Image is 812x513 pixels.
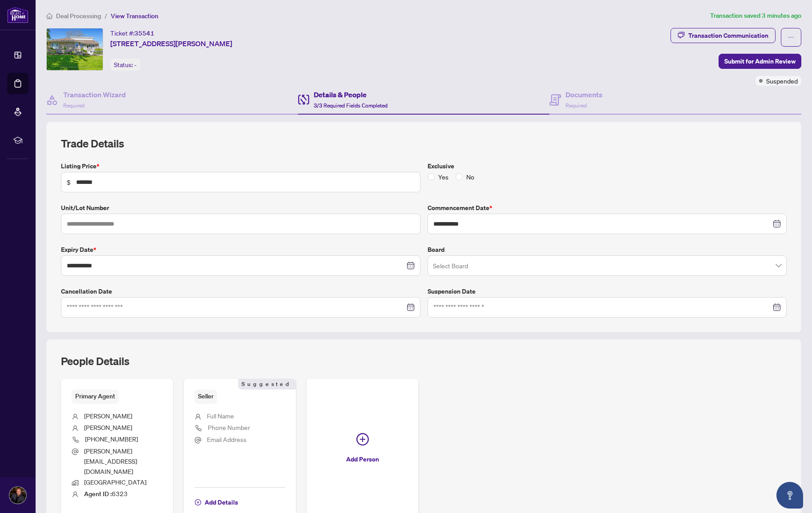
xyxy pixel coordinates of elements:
span: Yes [435,172,452,182]
span: Suggested [238,379,296,390]
label: Suspension Date [428,286,787,296]
b: Agent ID : [84,490,112,498]
span: 6323 [84,489,128,497]
li: / [105,11,107,21]
span: Add Person [346,452,379,466]
span: [PHONE_NUMBER] [85,435,138,443]
label: Cancellation Date [61,286,420,296]
span: 3/3 Required Fields Completed [314,102,388,109]
span: Email Address [207,435,246,443]
span: [STREET_ADDRESS][PERSON_NAME] [110,38,232,49]
span: No [463,172,478,182]
h2: People Details [61,354,129,368]
button: Submit for Admin Review [719,54,801,69]
div: Transaction Communication [688,28,768,43]
h2: Trade Details [61,136,787,151]
span: $ [67,177,71,187]
div: Status: [110,59,140,71]
img: IMG-X12159696_1.jpg [47,28,103,70]
span: Required [566,102,587,109]
span: Required [63,102,85,109]
span: Add Details [205,495,238,509]
span: Submit for Admin Review [724,54,796,68]
span: [PERSON_NAME] [84,412,132,420]
label: Exclusive [428,161,787,171]
article: Transaction saved 3 minutes ago [710,11,801,21]
span: plus-circle [195,499,201,505]
h4: Details & People [314,89,388,100]
span: Seller [194,390,217,403]
span: Phone Number [208,423,250,431]
span: Deal Processing [56,12,101,20]
span: ellipsis [788,34,794,40]
span: [GEOGRAPHIC_DATA] [84,478,146,486]
label: Commencement Date [428,203,787,213]
span: plus-circle [356,433,369,445]
span: [PERSON_NAME] [84,423,132,431]
span: Primary Agent [72,390,119,403]
img: Profile Icon [9,487,26,504]
div: Ticket #: [110,28,154,38]
span: Suspended [766,76,798,86]
label: Expiry Date [61,245,420,255]
h4: Documents [566,89,602,100]
img: logo [7,7,28,23]
span: 35541 [134,29,154,37]
button: Open asap [776,482,803,509]
span: View Transaction [111,12,158,20]
span: [PERSON_NAME][EMAIL_ADDRESS][DOMAIN_NAME] [84,447,137,476]
span: - [134,61,137,69]
span: home [46,13,53,19]
button: Add Details [194,495,238,510]
span: Full Name [207,412,234,420]
button: Transaction Communication [671,28,776,43]
label: Unit/Lot Number [61,203,420,213]
h4: Transaction Wizard [63,89,126,100]
label: Listing Price [61,161,420,171]
label: Board [428,245,787,255]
